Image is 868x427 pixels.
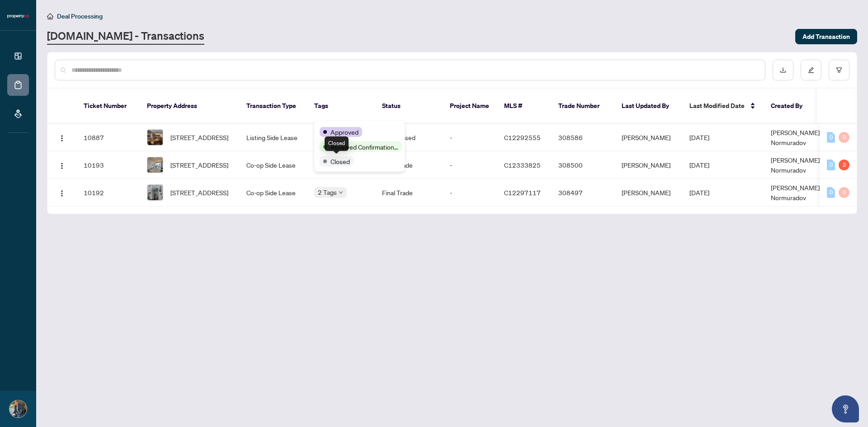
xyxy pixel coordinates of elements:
[551,179,614,206] td: 308497
[443,151,497,179] td: -
[7,14,29,19] img: logo
[318,132,337,142] span: 3 Tags
[614,124,682,151] td: [PERSON_NAME]
[802,29,850,44] span: Add Transaction
[682,89,764,124] th: Last Modified Date
[443,179,497,206] td: -
[827,160,835,170] div: 0
[827,132,835,143] div: 0
[551,151,614,179] td: 308500
[504,188,541,197] span: C12297117
[239,89,307,124] th: Transaction Type
[58,190,66,197] img: Logo
[614,151,682,179] td: [PERSON_NAME]
[170,132,228,142] span: [STREET_ADDRESS]
[832,395,859,422] button: Open asap
[375,124,443,151] td: Deal Closed
[771,128,820,146] span: [PERSON_NAME] Normuradov
[443,89,497,124] th: Project Name
[443,124,497,151] td: -
[9,400,27,418] img: Profile Icon
[147,157,163,173] img: thumbnail-img
[551,124,614,151] td: 308586
[689,101,745,111] span: Last Modified Date
[801,60,821,80] button: edit
[829,60,849,80] button: filter
[55,158,69,172] button: Logo
[170,188,228,197] span: [STREET_ADDRESS]
[55,185,69,200] button: Logo
[839,187,849,198] div: 0
[808,67,814,73] span: edit
[375,151,443,179] td: Final Trade
[827,187,835,198] div: 0
[147,185,163,200] img: thumbnail-img
[839,132,849,143] div: 0
[239,179,307,206] td: Co-op Side Lease
[339,190,343,195] span: down
[76,89,140,124] th: Ticket Number
[58,162,66,169] img: Logo
[239,124,307,151] td: Listing Side Lease
[318,160,337,170] span: 4 Tags
[771,156,820,174] span: [PERSON_NAME] Normuradov
[839,160,849,170] div: 2
[689,188,709,197] span: [DATE]
[47,28,204,45] a: [DOMAIN_NAME] - Transactions
[339,163,343,167] span: down
[76,124,140,151] td: 10887
[551,89,614,124] th: Trade Number
[375,89,443,124] th: Status
[375,179,443,206] td: Final Trade
[795,29,857,44] button: Add Transaction
[47,13,53,19] span: home
[771,183,820,202] span: [PERSON_NAME] Normuradov
[504,161,541,169] span: C12333825
[689,161,709,169] span: [DATE]
[140,89,239,124] th: Property Address
[339,135,343,140] span: down
[170,160,228,170] span: [STREET_ADDRESS]
[147,130,163,145] img: thumbnail-img
[58,135,66,142] img: Logo
[614,179,682,206] td: [PERSON_NAME]
[780,67,786,73] span: download
[318,187,337,197] span: 2 Tags
[614,89,682,124] th: Last Updated By
[57,12,103,20] span: Deal Processing
[497,89,551,124] th: MLS #
[836,67,842,73] span: filter
[76,151,140,179] td: 10193
[689,133,709,141] span: [DATE]
[55,130,69,145] button: Logo
[307,89,375,124] th: Tags
[76,179,140,206] td: 10192
[764,89,818,124] th: Created By
[239,151,307,179] td: Co-op Side Lease
[773,60,793,80] button: download
[504,133,541,141] span: C12292555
